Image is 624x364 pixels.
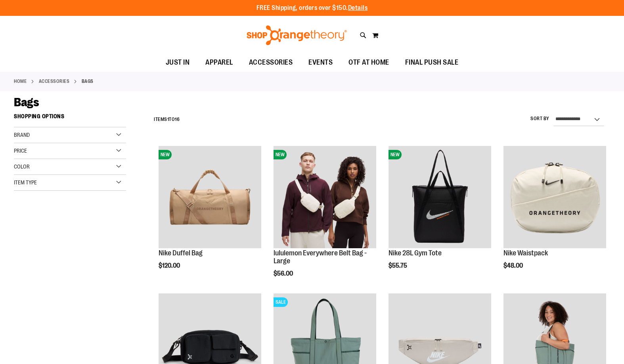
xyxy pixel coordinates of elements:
[348,54,389,71] span: OTF AT HOME
[154,113,180,126] h2: Items to
[274,146,376,249] img: lululemon Everywhere Belt Bag - Large
[274,150,287,159] span: NEW
[405,54,459,71] span: FINAL PUSH SALE
[166,54,190,71] span: JUST IN
[159,249,203,257] a: Nike Duffel Bag
[503,249,548,257] a: Nike Waistpack
[39,78,70,85] a: ACCESSORIES
[503,146,606,250] a: Nike Waistpack
[159,146,261,250] a: Nike Duffel BagNEW
[348,4,368,11] a: Details
[14,109,126,127] strong: Shopping Options
[175,117,180,122] span: 16
[159,150,172,159] span: NEW
[389,146,491,249] img: Nike 28L Gym Tote
[389,146,491,250] a: Nike 28L Gym ToteNEW
[274,249,367,265] a: lululemon Everywhere Belt Bag - Large
[249,54,293,71] span: ACCESSORIES
[245,25,348,45] img: Shop Orangetheory
[14,148,27,154] span: Price
[205,54,233,71] span: APPAREL
[14,163,30,170] span: Color
[274,146,376,250] a: lululemon Everywhere Belt Bag - LargeNEW
[159,146,261,249] img: Nike Duffel Bag
[155,142,265,289] div: product
[270,142,380,297] div: product
[167,117,169,122] span: 1
[82,78,94,85] strong: Bags
[389,262,408,269] span: $55.75
[389,150,402,159] span: NEW
[14,78,27,85] a: Home
[503,262,524,269] span: $48.00
[14,96,39,109] span: Bags
[503,146,606,249] img: Nike Waistpack
[256,4,368,13] p: FREE Shipping, orders over $150.
[530,115,549,122] label: Sort By
[500,142,610,289] div: product
[389,249,442,257] a: Nike 28L Gym Tote
[14,179,37,186] span: Item Type
[274,270,294,277] span: $56.00
[14,132,30,138] span: Brand
[274,297,288,307] span: SALE
[308,54,333,71] span: EVENTS
[385,142,495,289] div: product
[159,262,181,269] span: $120.00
